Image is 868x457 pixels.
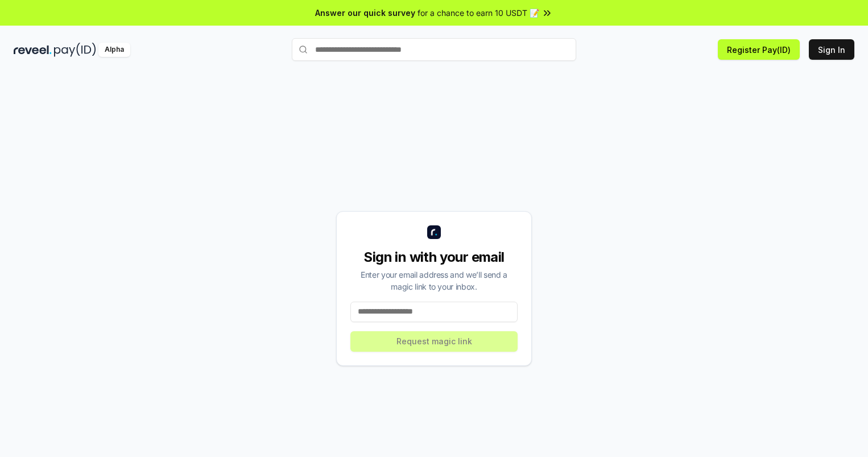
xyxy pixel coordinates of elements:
img: logo_small [427,225,441,239]
button: Sign In [809,39,854,60]
span: for a chance to earn 10 USDT 📝 [418,7,539,19]
img: pay_id [54,43,96,57]
div: Enter your email address and we’ll send a magic link to your inbox. [350,269,518,293]
span: Answer our quick survey [315,7,415,19]
button: Register Pay(ID) [718,39,800,60]
img: reveel_dark [14,43,52,57]
div: Alpha [98,43,130,57]
div: Sign in with your email [350,248,518,266]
